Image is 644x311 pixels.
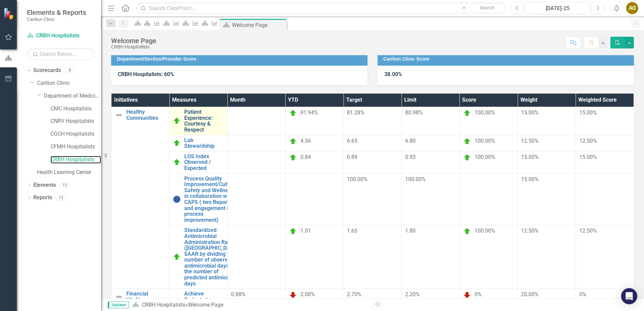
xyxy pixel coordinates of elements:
[300,138,311,144] span: 4.36
[480,5,494,10] span: Search
[475,228,495,234] span: 100.00%
[289,153,297,162] img: On Target
[463,109,471,117] img: On Target
[347,109,364,116] span: 81.28%
[300,154,311,160] span: 0.84
[347,154,357,160] span: 0.89
[44,92,101,100] a: Department of Medicine
[136,2,506,14] input: Search ClearPoint...
[579,154,597,160] span: 15.00%
[300,291,315,298] span: 2.08%
[111,107,169,289] td: Double-Click to Edit Right Click for Context Menu
[579,228,597,234] span: 12.50%
[300,109,318,116] span: 91.94%
[521,154,539,160] span: 15.00%
[184,176,238,223] a: Process Quality Improvement/Cultural Safety and Wellness in collaboration with CAPS ( two Reports...
[173,253,181,261] img: On Target
[173,117,181,125] img: On Target
[111,44,156,49] div: CRBH Hospitalists
[108,302,129,308] span: Updater
[169,225,227,289] td: Double-Click to Edit Right Click for Context Menu
[521,228,539,234] span: 12.50%
[289,227,297,235] img: On Target
[525,2,590,14] button: [DATE]-25
[184,153,224,171] a: LOS Index Observed / Expected
[169,151,227,173] td: Double-Click to Edit Right Click for Context Menu
[289,137,297,145] img: On Target
[521,138,539,144] span: 12.50%
[115,111,123,119] img: Not Defined
[289,291,297,299] img: Below Plan
[405,228,416,234] span: 1.80
[405,109,423,116] span: 80.98%
[59,182,70,188] div: 15
[347,138,357,144] span: 6.65
[626,2,638,14] button: AG
[118,71,174,77] strong: CRBH Hospitalists: 60%
[579,109,597,116] span: 15.00%
[289,109,297,117] img: On Target
[463,227,471,235] img: On Target
[405,176,426,182] span: 100.00%
[169,173,227,225] td: Double-Click to Edit Right Click for Context Menu
[27,8,86,16] span: Elements & Reports
[621,288,637,304] div: Open Intercom Messenger
[528,4,587,12] div: [DATE]-25
[184,109,224,133] a: Patient Experience: Courtesy & Respect
[463,137,471,145] img: On Target
[475,109,495,116] span: 100.00%
[33,67,61,74] a: Scorecards
[347,291,361,298] span: 2.70%
[27,16,86,22] small: Carilion Clinic
[111,37,156,44] div: Welcome Page
[173,195,181,203] img: No Information
[405,138,416,144] span: 6.80
[347,228,357,234] span: 1.65
[471,3,504,13] button: Search
[27,48,94,60] input: Search Below...
[579,138,597,144] span: 12.50%
[521,291,539,298] span: 20.00%
[51,143,101,151] a: CFMH Hospitalists
[173,139,181,147] img: On Target
[51,105,101,113] a: CMC Hospitalists
[475,138,495,144] span: 100.00%
[347,176,367,182] span: 100.00%
[51,130,101,138] a: CGCH Hospitalists
[231,291,246,298] span: 0.88%
[475,154,495,160] span: 100.00%
[383,57,631,62] h3: Carilion Clinic Score
[405,291,420,298] span: 2.20%
[184,227,241,286] a: Standardized Antimicrobial Administration Ratio ([GEOGRAPHIC_DATA]): SAAR by dividing the number ...
[463,153,471,162] img: On Target
[232,21,285,29] div: Welcome Page
[132,301,367,309] div: »
[37,79,101,87] a: Carilion Clinic
[300,228,311,234] span: 1.01
[184,137,224,149] a: Lab Stewardship
[521,176,539,182] span: 15.00%
[56,195,66,201] div: 13
[3,8,15,20] img: ClearPoint Strategy
[51,117,101,125] a: CNRV Hospitalists
[173,158,181,166] img: On Target
[142,302,185,308] a: CRBH Hospitalists
[463,291,471,299] img: Below Plan
[126,109,166,121] a: Healthy Communities
[51,156,101,164] a: CRBH Hospitalists
[579,291,586,298] span: 0%
[188,302,223,308] div: Welcome Page
[33,181,56,189] a: Elements
[384,71,402,77] strong: 38.00%
[115,293,123,301] img: Not Defined
[475,291,482,298] span: 0%
[405,154,416,160] span: 0.93
[37,169,101,176] a: Health Learning Center
[117,57,364,62] h3: Department/Section/Provider Score
[27,32,94,40] a: CRBH Hospitalists
[126,291,166,303] a: Financial Vitality
[169,135,227,151] td: Double-Click to Edit Right Click for Context Menu
[169,107,227,135] td: Double-Click to Edit Right Click for Context Menu
[33,194,52,202] a: Reports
